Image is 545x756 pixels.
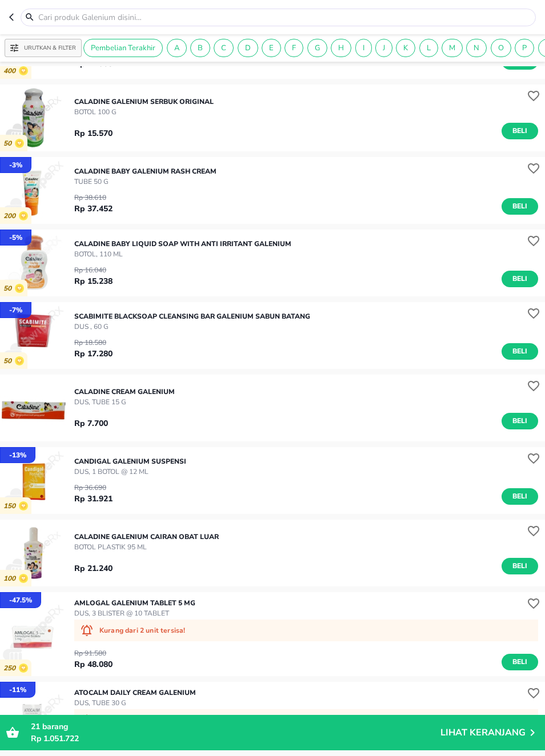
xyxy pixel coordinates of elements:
[502,271,538,287] button: Beli
[510,490,530,502] span: Beli
[238,39,258,57] div: D
[502,123,538,139] button: Beli
[515,43,534,53] span: P
[285,43,303,53] span: F
[396,43,415,53] span: K
[74,265,113,275] p: Rp 16.040
[74,482,113,493] p: Rp 36.690
[9,232,22,243] p: - 5 %
[308,43,327,53] span: G
[376,43,392,53] span: J
[3,284,15,293] p: 50
[74,493,113,505] p: Rp 31.921
[74,397,175,407] p: DUS, TUBE 15 g
[467,43,486,53] span: N
[355,39,372,57] div: I
[3,574,19,583] p: 100
[74,698,196,708] p: DUS, TUBE 30 g
[74,620,538,641] div: Kurang dari 2 unit tersisa!
[74,658,113,670] p: Rp 48.080
[502,558,538,574] button: Beli
[31,721,40,732] span: 21
[31,721,440,733] p: barang
[3,664,19,673] p: 250
[502,198,538,215] button: Beli
[3,212,19,220] p: 200
[491,39,511,57] div: O
[74,321,310,332] p: DUS , 60 G
[238,43,258,53] span: D
[510,273,530,285] span: Beli
[74,127,113,139] p: Rp 15.570
[74,542,219,552] p: BOTOL PLASTIK 95 ML
[3,502,19,510] p: 150
[74,456,186,467] p: CANDIGAL Galenium SUSPENSI
[284,39,303,57] div: F
[74,275,113,287] p: Rp 15.238
[74,562,113,574] p: Rp 21.240
[3,357,15,365] p: 50
[74,598,195,608] p: AMLOGAL Galenium TABLET 5 MG
[396,39,415,57] div: K
[502,413,538,429] button: Beli
[74,176,217,187] p: TUBE 50 g
[83,39,163,57] div: Pembelian Terakhir
[74,96,214,107] p: CALADINE Galenium SERBUK ORIGINAL
[502,654,538,670] button: Beli
[74,239,291,249] p: CALADINE BABY LIQUID SOAP WITH ANTI IRRITANT Galenium
[191,43,210,53] span: B
[74,107,214,117] p: BOTOL 100 g
[262,39,281,57] div: E
[74,709,538,731] div: Kurang dari 8 unit tersisa!
[356,43,371,53] span: I
[307,39,327,57] div: G
[9,160,22,170] p: - 3 %
[442,43,462,53] span: M
[331,39,351,57] div: H
[442,39,463,57] div: M
[24,44,76,53] p: Urutkan & Filter
[3,67,19,75] p: 400
[190,39,210,57] div: B
[214,39,234,57] div: C
[74,417,108,429] p: Rp 7.700
[510,200,530,212] span: Beli
[167,39,187,57] div: A
[74,348,113,360] p: Rp 17.280
[74,249,291,259] p: BOTOL, 110 ML
[5,39,82,57] button: Urutkan & Filter
[9,685,26,695] p: - 11 %
[74,648,113,658] p: Rp 91.580
[167,43,186,53] span: A
[74,166,217,176] p: CALADINE BABY Galenium RASH CREAM
[262,43,280,53] span: E
[214,43,233,53] span: C
[74,192,113,203] p: Rp 38.610
[502,488,538,505] button: Beli
[510,125,530,137] span: Beli
[74,608,195,618] p: DUS, 3 BLISTER @ 10 TABLET
[74,337,113,348] p: Rp 18.580
[510,345,530,357] span: Beli
[491,43,511,53] span: O
[331,43,351,53] span: H
[419,39,438,57] div: L
[74,311,310,321] p: SCABIMITE BLACKSOAP CLEANSING BAR Galenium SABUN BATANG
[9,595,32,605] p: - 47.5 %
[510,415,530,427] span: Beli
[502,343,538,360] button: Beli
[510,656,530,668] span: Beli
[74,687,196,698] p: ATOCALM DAILY CREAM Galenium
[9,305,22,315] p: - 7 %
[9,450,26,460] p: - 13 %
[375,39,392,57] div: J
[74,387,175,397] p: CALADINE CREAM Galenium
[84,43,162,53] span: Pembelian Terakhir
[420,43,438,53] span: L
[31,733,79,744] span: Rp 1.051.722
[74,467,186,477] p: DUS, 1 BOTOL @ 12 ML
[466,39,487,57] div: N
[515,39,534,57] div: P
[510,560,530,572] span: Beli
[74,203,113,215] p: Rp 37.452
